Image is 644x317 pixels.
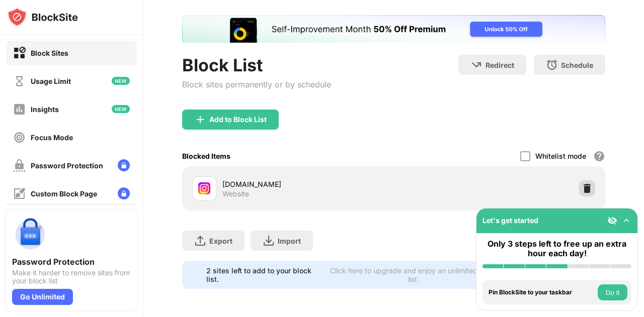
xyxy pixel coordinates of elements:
[278,237,301,245] div: Import
[327,266,500,283] div: Click here to upgrade and enjoy an unlimited block list.
[13,103,26,116] img: insights-off.svg
[222,189,249,198] div: Website
[31,161,103,170] div: Password Protection
[198,182,210,194] img: favicons
[12,269,131,285] div: Make it harder to remove sites from your block list
[7,7,78,27] img: logo-blocksite.svg
[182,152,230,160] div: Blocked Items
[12,257,131,267] div: Password Protection
[13,131,26,144] img: focus-off.svg
[535,152,586,160] div: Whitelist mode
[31,77,71,85] div: Usage Limit
[182,15,605,43] iframe: Banner
[31,133,73,142] div: Focus Mode
[12,217,48,253] img: push-password-protection.svg
[621,216,631,226] img: omni-setup-toggle.svg
[209,237,232,245] div: Export
[13,159,26,172] img: password-protection-off.svg
[561,61,593,69] div: Schedule
[486,61,514,69] div: Redirect
[489,289,595,296] div: Pin BlockSite to your taskbar
[118,159,130,171] img: lock-menu.svg
[209,116,267,124] div: Add to Block List
[482,216,538,225] div: Let's get started
[13,187,26,200] img: customize-block-page-off.svg
[112,105,130,113] img: new-icon.svg
[222,179,394,189] div: [DOMAIN_NAME]
[112,77,130,85] img: new-icon.svg
[206,266,321,283] div: 2 sites left to add to your block list.
[182,55,331,75] div: Block List
[12,289,73,305] div: Go Unlimited
[598,284,627,300] button: Do it
[13,47,26,59] img: block-on.svg
[13,75,26,87] img: time-usage-off.svg
[31,49,68,57] div: Block Sites
[182,79,331,89] div: Block sites permanently or by schedule
[482,239,631,258] div: Only 3 steps left to free up an extra hour each day!
[118,187,130,199] img: lock-menu.svg
[31,189,97,198] div: Custom Block Page
[31,105,59,114] div: Insights
[607,216,617,226] img: eye-not-visible.svg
